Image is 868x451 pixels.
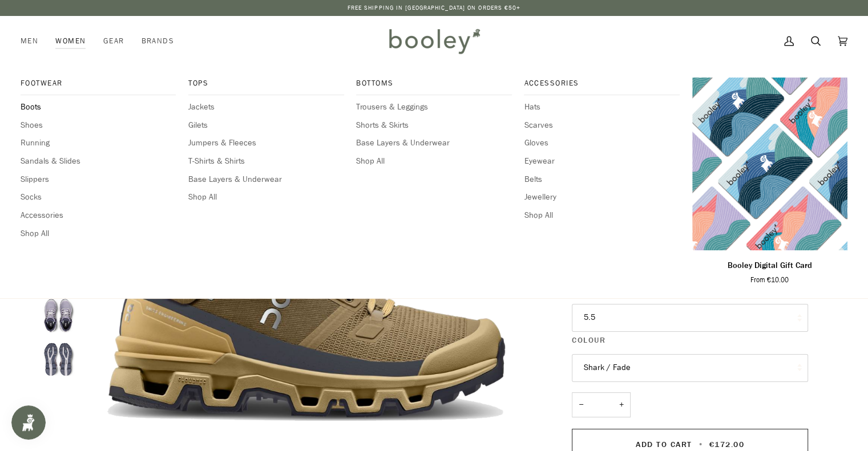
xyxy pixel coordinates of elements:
a: Base Layers & Underwear [356,137,511,149]
span: Men [21,35,38,47]
a: Shop All [21,227,176,240]
a: Women [47,16,94,66]
a: Shorts & Skirts [356,119,511,132]
input: Quantity [572,392,631,418]
a: Hats [524,101,679,113]
a: Gear [95,16,133,66]
a: Sandals & Slides [21,155,176,168]
p: Booley Digital Gift Card [728,259,812,272]
a: Boots [21,101,176,113]
a: Brands [132,16,183,66]
img: On Women's Cloudrock 2 Waterproof Shark / Fade - Booley Galway [41,298,75,332]
div: Women Footwear Boots Shoes Running Sandals & Slides Slippers Socks Accessories Shop All Tops Jack... [47,16,94,66]
a: Booley Digital Gift Card [692,255,847,285]
a: Booley Digital Gift Card [692,78,847,250]
a: Accessories [21,209,176,222]
span: From €10.00 [750,275,789,285]
span: • [695,439,706,450]
img: Booley [384,25,484,58]
a: Gloves [524,137,679,149]
a: Shoes [21,119,176,132]
span: Footwear [21,78,176,89]
span: Gear [103,35,124,47]
a: Jumpers & Fleeces [188,137,344,149]
a: Accessories [524,78,679,95]
a: Socks [21,191,176,204]
p: Free Shipping in [GEOGRAPHIC_DATA] on Orders €50+ [348,3,521,13]
span: Bottoms [356,78,511,89]
a: Running [21,137,176,149]
button: + [612,392,631,418]
a: Gilets [188,119,344,132]
a: Belts [524,173,679,186]
a: T-Shirts & Shirts [188,155,344,168]
iframe: Button to open loyalty program pop-up [11,405,46,440]
a: Shop All [356,155,511,168]
product-grid-item: Booley Digital Gift Card [692,78,847,285]
span: Brands [141,35,174,47]
span: €172.00 [709,439,745,450]
a: Men [21,16,47,66]
a: Shop All [188,191,344,204]
a: Eyewear [524,155,679,168]
a: Footwear [21,78,176,95]
a: Base Layers & Underwear [188,173,344,186]
product-grid-item-variant: €10.00 [692,78,847,250]
a: Tops [188,78,344,95]
span: Tops [188,78,344,89]
a: Scarves [524,119,679,132]
a: Shop All [524,209,679,222]
button: Shark / Fade [572,354,808,382]
img: On Women's Cloudrock 2 Waterproof Shark / Fade - Booley Galway [41,342,75,376]
span: Accessories [524,78,679,89]
a: Trousers & Leggings [356,101,511,113]
a: Jewellery [524,191,679,204]
button: − [572,392,590,418]
a: Slippers [21,173,176,186]
a: Bottoms [356,78,511,95]
span: Add to Cart [636,439,692,450]
a: Jackets [188,101,344,113]
button: 5.5 [572,304,808,332]
span: Colour [572,334,605,346]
